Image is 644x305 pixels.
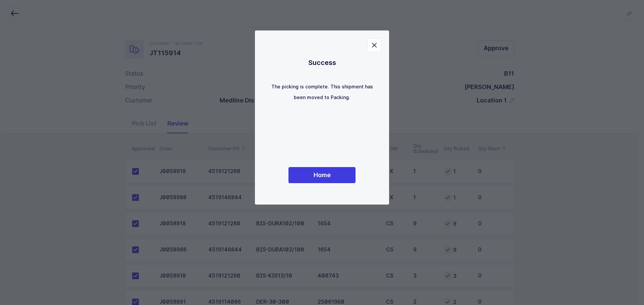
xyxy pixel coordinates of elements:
[314,171,331,179] span: Home
[255,30,389,205] div: dialog
[268,81,376,103] p: The picking is complete. This shipment has been moved to Packing.
[268,57,376,68] h1: Success
[288,167,356,183] button: Home
[368,39,381,52] button: Close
